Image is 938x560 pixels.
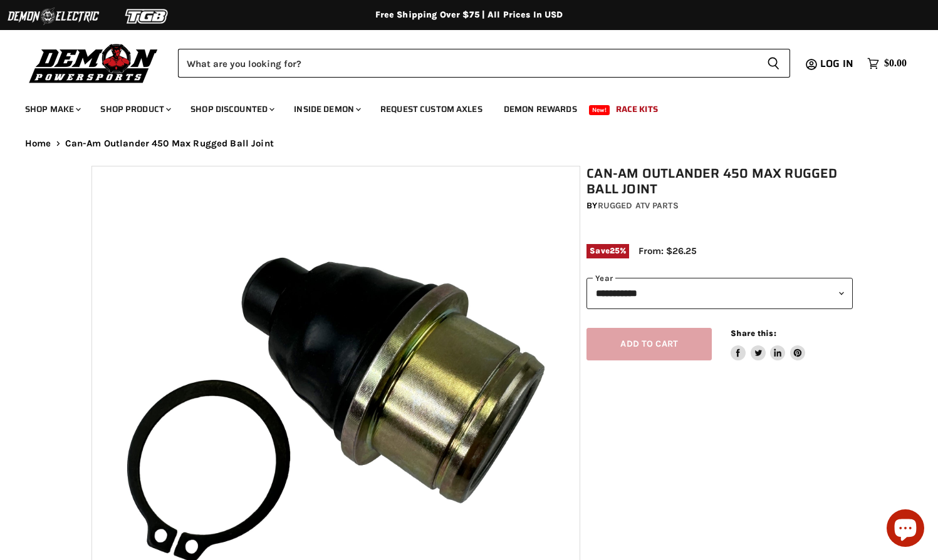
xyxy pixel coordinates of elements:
a: Shop Make [16,96,88,122]
img: Demon Powersports [25,41,162,85]
a: Home [25,138,51,149]
a: Request Custom Axles [371,96,492,122]
a: Log in [815,58,861,69]
span: Save % [586,244,629,258]
ul: Main menu [16,91,904,122]
span: Log in [820,56,853,71]
a: Shop Discounted [181,96,282,122]
a: Rugged ATV Parts [598,200,679,211]
h1: Can-Am Outlander 450 Max Rugged Ball Joint [586,166,853,197]
div: by [586,199,853,213]
button: Search [757,49,790,78]
span: New! [589,105,610,115]
a: Race Kits [607,96,667,122]
img: Demon Electric Logo 2 [6,4,100,28]
input: Search [178,49,757,78]
span: Can-Am Outlander 450 Max Rugged Ball Joint [65,138,274,149]
a: Demon Rewards [494,96,586,122]
select: year [586,278,853,308]
a: Inside Demon [284,96,368,122]
img: TGB Logo 2 [100,4,194,28]
a: Shop Product [91,96,179,122]
span: Share this: [731,328,776,338]
aside: Share this: [731,328,805,361]
a: $0.00 [861,54,913,73]
span: $0.00 [884,58,907,69]
span: From: $26.25 [638,245,697,257]
inbox-online-store-chat: Shopify online store chat [883,509,928,550]
span: 25 [610,246,620,255]
form: Product [178,49,790,78]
